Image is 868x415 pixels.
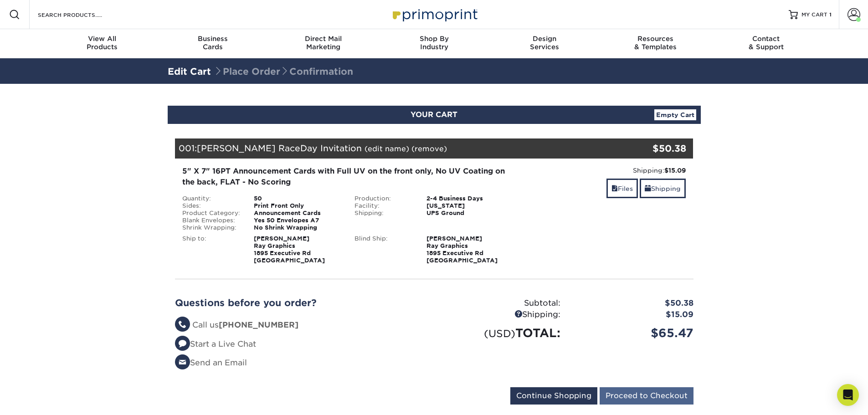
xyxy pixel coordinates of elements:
div: $15.09 [567,309,700,321]
div: Blank Envelopes: [175,217,247,224]
div: Industry [379,35,489,51]
div: Services [489,35,600,51]
div: & Templates [600,35,711,51]
span: Design [489,35,600,43]
span: shipping [645,185,651,192]
div: Production: [348,195,420,202]
span: 1 [829,11,832,18]
div: Sides: [175,202,247,210]
small: (USD) [484,328,515,339]
span: Business [157,35,268,43]
div: 2-4 Business Days [420,195,520,202]
a: Shipping [640,179,686,198]
div: Yes 50 Envelopes A7 [247,217,348,224]
div: 001: [175,138,607,159]
a: Files [606,179,638,198]
strong: $15.09 [664,167,686,174]
a: Resources& Templates [600,29,711,58]
a: View AllProducts [47,29,158,58]
h2: Questions before you order? [175,297,427,308]
a: (remove) [411,144,447,153]
div: 50 [247,195,348,202]
div: $50.38 [607,142,687,155]
a: Shop ByIndustry [379,29,489,58]
span: YOUR CART [411,110,457,119]
span: files [611,185,618,192]
span: Direct Mail [268,35,379,43]
div: TOTAL: [434,324,567,342]
strong: [PERSON_NAME] Ray Graphics 1895 Executive Rd [GEOGRAPHIC_DATA] [254,235,325,264]
div: Cards [157,35,268,51]
div: 5" X 7" 16PT Announcement Cards with Full UV on the front only, No UV Coating on the back, FLAT -... [182,166,514,188]
div: Print Front Only [247,202,348,210]
div: Ship to: [175,235,247,264]
div: Subtotal: [434,297,567,309]
div: [US_STATE] [420,202,520,210]
div: Shipping: [434,309,567,321]
div: Facility: [348,202,420,210]
span: Place Order Confirmation [214,66,353,77]
span: Resources [600,35,711,43]
div: Blind Ship: [348,235,420,264]
a: Start a Live Chat [175,339,256,348]
span: View All [47,35,158,43]
a: (edit name) [365,144,409,153]
div: Announcement Cards [247,210,348,217]
input: Continue Shopping [510,387,597,405]
div: Shipping: [348,210,420,217]
img: Primoprint [389,5,480,24]
div: Shrink Wrapping: [175,224,247,231]
div: & Support [711,35,822,51]
li: Call us [175,319,427,331]
div: $65.47 [567,324,700,342]
span: MY CART [801,11,827,19]
span: Shop By [379,35,489,43]
div: Product Category: [175,210,247,217]
div: $50.38 [567,297,700,309]
a: BusinessCards [157,29,268,58]
input: SEARCH PRODUCTS..... [37,9,126,20]
div: Quantity: [175,195,247,202]
div: Shipping: [527,166,686,175]
a: Contact& Support [711,29,822,58]
a: Edit Cart [168,66,211,77]
input: Proceed to Checkout [600,387,693,405]
div: Marketing [268,35,379,51]
div: No Shrink Wrapping [247,224,348,231]
span: Contact [711,35,822,43]
div: UPS Ground [420,210,520,217]
strong: [PERSON_NAME] Ray Graphics 1895 Executive Rd [GEOGRAPHIC_DATA] [426,235,498,264]
a: DesignServices [489,29,600,58]
a: Send an Email [175,358,247,367]
div: Products [47,35,158,51]
div: Open Intercom Messenger [837,384,859,406]
a: Empty Cart [654,109,696,120]
strong: [PHONE_NUMBER] [219,320,298,329]
a: Direct MailMarketing [268,29,379,58]
span: [PERSON_NAME] RaceDay Invitation [197,143,362,153]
